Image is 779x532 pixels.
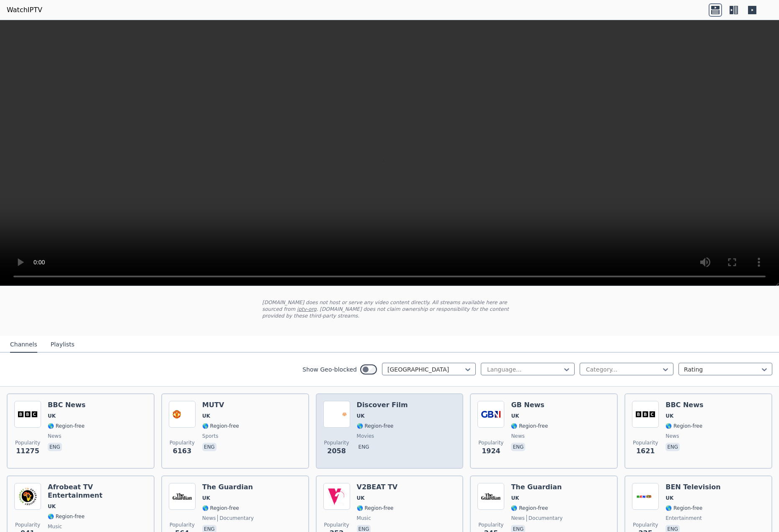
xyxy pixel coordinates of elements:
[478,522,503,528] span: Popularity
[202,495,210,501] span: UK
[511,443,525,451] p: eng
[511,423,548,429] span: 🌎 Region-free
[666,483,720,491] h6: BEN Television
[16,446,39,456] span: 11275
[48,513,85,520] span: 🌎 Region-free
[169,483,196,510] img: The Guardian
[511,505,548,511] span: 🌎 Region-free
[666,433,679,439] span: news
[357,505,394,511] span: 🌎 Region-free
[14,401,41,428] img: BBC News
[14,483,41,510] img: Afrobeat TV Entertainment
[327,446,346,456] span: 2058
[324,522,349,528] span: Popularity
[324,439,349,446] span: Popularity
[666,515,702,522] span: entertainment
[48,523,62,530] span: music
[357,401,408,409] h6: Discover Film
[511,483,562,491] h6: The Guardian
[170,522,195,528] span: Popularity
[217,515,254,522] span: documentary
[173,446,192,456] span: 6163
[323,401,350,428] img: Discover Film
[48,423,85,429] span: 🌎 Region-free
[511,515,524,522] span: news
[477,483,504,510] img: The Guardian
[297,306,317,312] a: iptv-org
[666,495,673,501] span: UK
[666,413,673,419] span: UK
[357,443,371,451] p: eng
[302,365,357,374] label: Show Geo-blocked
[323,483,350,510] img: V2BEAT TV
[170,439,195,446] span: Popularity
[357,515,371,522] span: music
[477,401,504,428] img: GB News
[262,299,517,319] p: [DOMAIN_NAME] does not host or serve any video content directly. All streams available here are s...
[202,413,210,419] span: UK
[357,413,365,419] span: UK
[511,433,524,439] span: news
[633,439,658,446] span: Popularity
[357,483,398,491] h6: V2BEAT TV
[48,413,56,419] span: UK
[357,433,374,439] span: movies
[511,495,519,501] span: UK
[666,443,680,451] p: eng
[48,483,147,500] h6: Afrobeat TV Entertainment
[632,401,659,428] img: BBC News
[666,505,702,511] span: 🌎 Region-free
[636,446,655,456] span: 1621
[202,515,216,522] span: news
[357,495,365,501] span: UK
[202,423,239,429] span: 🌎 Region-free
[633,522,658,528] span: Popularity
[202,505,239,511] span: 🌎 Region-free
[526,515,563,522] span: documentary
[202,443,217,451] p: eng
[632,483,659,510] img: BEN Television
[169,401,196,428] img: MUTV
[511,401,548,409] h6: GB News
[511,413,519,419] span: UK
[48,503,56,510] span: UK
[7,5,42,15] a: WatchIPTV
[51,337,75,353] button: Playlists
[10,337,37,353] button: Channels
[357,423,394,429] span: 🌎 Region-free
[48,443,62,451] p: eng
[202,401,239,409] h6: MUTV
[15,439,40,446] span: Popularity
[15,522,40,528] span: Popularity
[666,423,702,429] span: 🌎 Region-free
[48,433,61,439] span: news
[666,401,703,409] h6: BBC News
[478,439,503,446] span: Popularity
[482,446,500,456] span: 1924
[202,433,218,439] span: sports
[48,401,85,409] h6: BBC News
[202,483,254,491] h6: The Guardian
